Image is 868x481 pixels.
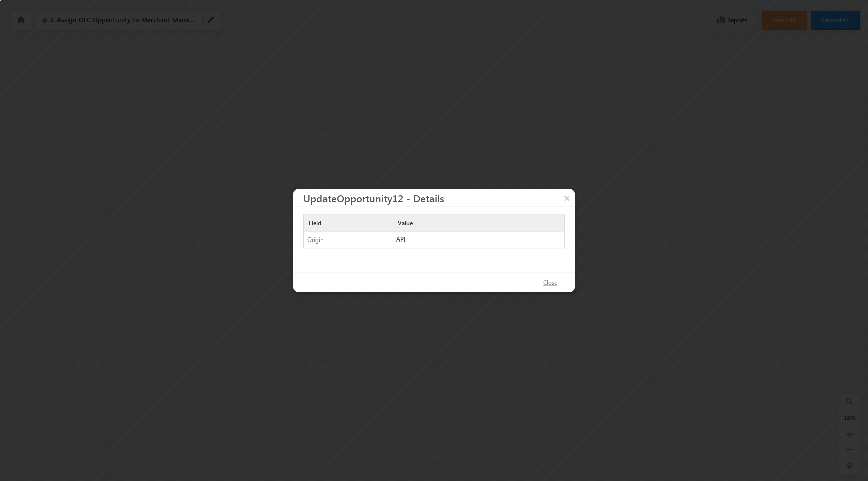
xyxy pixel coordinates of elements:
[303,189,575,207] h3: UpdateOpportunity12 - Details
[304,215,386,231] div: Field
[533,276,567,290] button: Close
[559,189,575,207] button: ×
[304,232,386,248] div: Origin
[393,232,564,247] div: API
[393,215,564,231] div: Value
